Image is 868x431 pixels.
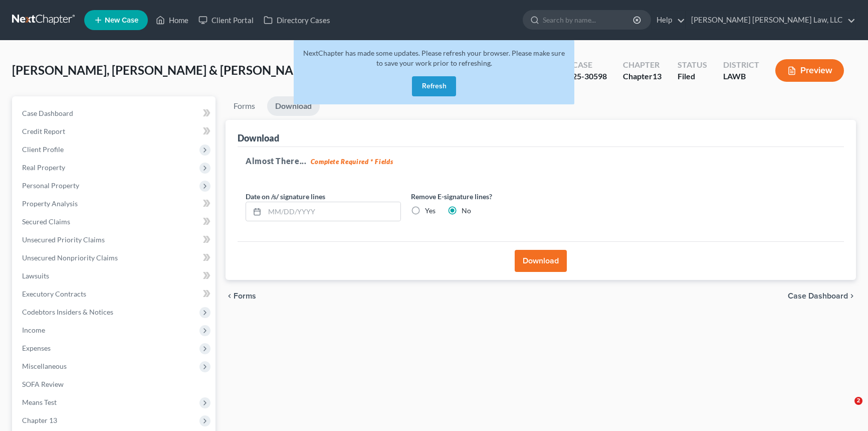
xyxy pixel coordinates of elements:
[14,375,215,393] a: SOFA Review
[22,308,113,316] span: Codebtors Insiders & Notices
[12,63,315,77] span: [PERSON_NAME], [PERSON_NAME] & [PERSON_NAME]
[303,49,565,67] span: NextChapter has made some updates. Please refresh your browser. Please make sure to save your wor...
[854,397,862,405] span: 2
[22,235,105,244] span: Unsecured Priority Claims
[246,191,325,202] label: Date on /s/ signature lines
[22,344,51,352] span: Expenses
[14,285,215,303] a: Executory Contracts
[775,59,844,82] button: Preview
[623,71,662,82] div: Chapter
[462,206,471,216] label: No
[267,96,320,116] a: Download
[14,231,215,249] a: Unsecured Priority Claims
[22,199,78,208] span: Property Analysis
[678,71,707,82] div: Filed
[14,104,215,122] a: Case Dashboard
[22,163,65,172] span: Real Property
[105,17,138,24] span: New Case
[14,195,215,213] a: Property Analysis
[226,292,270,300] button: chevron_left Forms
[14,267,215,285] a: Lawsuits
[411,191,566,202] label: Remove E-signature lines?
[22,109,73,117] span: Case Dashboard
[572,71,607,82] div: 25-30598
[22,380,64,388] span: SOFA Review
[653,71,662,81] span: 13
[14,213,215,231] a: Secured Claims
[22,253,118,262] span: Unsecured Nonpriority Claims
[22,271,49,280] span: Lawsuits
[723,71,759,82] div: LAWB
[193,11,259,29] a: Client Portal
[259,11,335,29] a: Directory Cases
[14,249,215,267] a: Unsecured Nonpriority Claims
[22,398,57,406] span: Means Test
[723,59,759,71] div: District
[226,292,234,300] i: chevron_left
[14,122,215,140] a: Credit Report
[22,416,57,424] span: Chapter 13
[572,59,607,71] div: Case
[412,76,456,96] button: Refresh
[22,362,67,370] span: Miscellaneous
[22,217,70,226] span: Secured Claims
[623,59,662,71] div: Chapter
[22,145,64,154] span: Client Profile
[515,250,567,272] button: Download
[22,326,45,334] span: Income
[848,292,856,300] i: chevron_right
[678,59,707,71] div: Status
[22,181,79,190] span: Personal Property
[788,292,856,300] a: Case Dashboard chevron_right
[652,11,685,29] a: Help
[22,127,65,135] span: Credit Report
[425,206,436,216] label: Yes
[226,96,263,116] a: Forms
[265,202,400,221] input: MM/DD/YYYY
[834,397,858,421] iframe: Intercom live chat
[151,11,193,29] a: Home
[238,132,279,144] div: Download
[543,11,634,29] input: Search by name...
[311,158,393,166] strong: Complete Required * Fields
[788,292,848,300] span: Case Dashboard
[686,11,855,29] a: [PERSON_NAME] [PERSON_NAME] Law, LLC
[22,290,86,298] span: Executory Contracts
[234,292,256,300] span: Forms
[246,155,836,167] h5: Almost There...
